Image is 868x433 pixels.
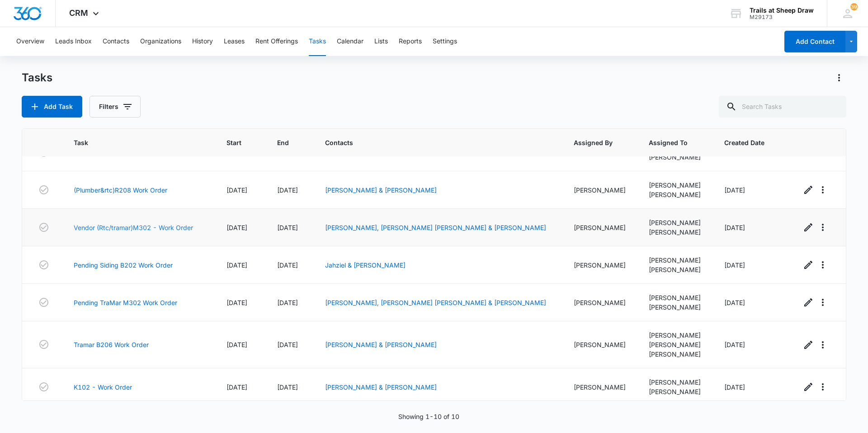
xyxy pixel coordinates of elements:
[649,302,703,312] div: [PERSON_NAME]
[226,138,243,147] span: Start
[724,341,745,348] span: [DATE]
[649,180,703,190] div: [PERSON_NAME]
[103,27,129,56] button: Contacts
[574,382,627,392] div: [PERSON_NAME]
[724,186,745,194] span: [DATE]
[649,152,703,162] div: [PERSON_NAME]
[277,383,298,391] span: [DATE]
[574,223,627,232] div: [PERSON_NAME]
[649,349,703,359] div: [PERSON_NAME]
[74,260,173,270] a: Pending Siding B202 Work Order
[649,330,703,340] div: [PERSON_NAME]
[90,96,141,118] button: Filters
[74,340,149,349] a: Tramar B206 Work Order
[832,71,846,85] button: Actions
[325,261,406,269] a: Jahziel & [PERSON_NAME]
[69,8,88,18] span: CRM
[74,382,132,392] a: K102 - Work Order
[574,340,627,349] div: [PERSON_NAME]
[649,255,703,265] div: [PERSON_NAME]
[226,383,247,391] span: [DATE]
[649,340,703,349] div: [PERSON_NAME]
[277,186,298,194] span: [DATE]
[325,299,546,306] a: [PERSON_NAME], [PERSON_NAME] [PERSON_NAME] & [PERSON_NAME]
[649,227,703,237] div: [PERSON_NAME]
[724,224,745,231] span: [DATE]
[22,96,82,118] button: Add Task
[74,138,192,147] span: Task
[309,27,326,56] button: Tasks
[649,190,703,199] div: [PERSON_NAME]
[850,3,858,10] div: notifications count
[719,96,846,118] input: Search Tasks
[750,14,814,20] div: account id
[750,7,814,14] div: account name
[724,383,745,391] span: [DATE]
[224,27,245,56] button: Leases
[226,261,247,269] span: [DATE]
[337,27,363,56] button: Calendar
[16,27,44,56] button: Overview
[255,27,298,56] button: Rent Offerings
[574,298,627,307] div: [PERSON_NAME]
[226,224,247,231] span: [DATE]
[649,293,703,302] div: [PERSON_NAME]
[325,383,437,391] a: [PERSON_NAME] & [PERSON_NAME]
[277,224,298,231] span: [DATE]
[226,341,247,348] span: [DATE]
[325,224,546,231] a: [PERSON_NAME], [PERSON_NAME] [PERSON_NAME] & [PERSON_NAME]
[277,299,298,306] span: [DATE]
[140,27,181,56] button: Organizations
[277,138,290,147] span: End
[325,138,539,147] span: Contacts
[277,261,298,269] span: [DATE]
[574,185,627,195] div: [PERSON_NAME]
[784,31,845,52] button: Add Contact
[226,299,247,306] span: [DATE]
[22,71,52,85] h1: Tasks
[277,341,298,348] span: [DATE]
[399,27,422,56] button: Reports
[55,27,92,56] button: Leads Inbox
[74,223,193,232] a: Vendor (Rtc/tramar)M302 - Work Order
[649,377,703,387] div: [PERSON_NAME]
[398,412,459,421] p: Showing 1-10 of 10
[649,265,703,274] div: [PERSON_NAME]
[850,3,858,10] span: 39
[374,27,388,56] button: Lists
[574,138,614,147] span: Assigned By
[192,27,213,56] button: History
[724,299,745,306] span: [DATE]
[74,185,167,195] a: (Plumber&rtc)R208 Work Order
[325,341,437,348] a: [PERSON_NAME] & [PERSON_NAME]
[226,186,247,194] span: [DATE]
[724,138,766,147] span: Created Date
[724,261,745,269] span: [DATE]
[649,218,703,227] div: [PERSON_NAME]
[649,138,689,147] span: Assigned To
[649,387,703,396] div: [PERSON_NAME]
[574,260,627,270] div: [PERSON_NAME]
[74,298,177,307] a: Pending TraMar M302 Work Order
[325,186,437,194] a: [PERSON_NAME] & [PERSON_NAME]
[433,27,457,56] button: Settings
